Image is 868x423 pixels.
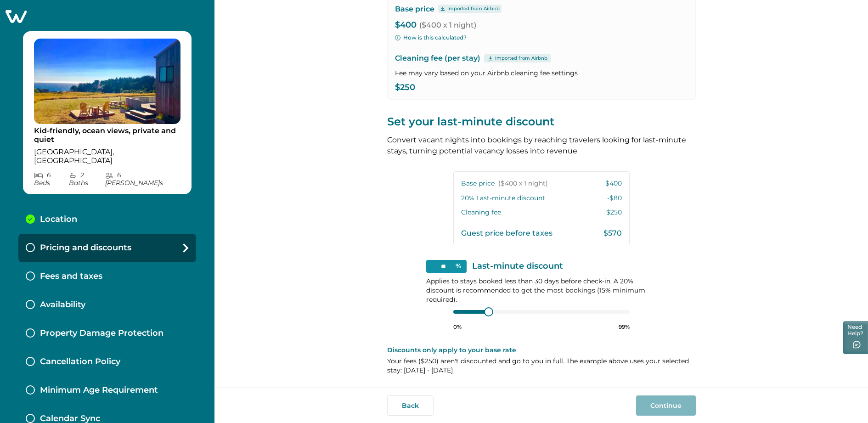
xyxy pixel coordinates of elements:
p: 2 Bath s [69,171,105,187]
button: Back [387,395,434,416]
p: Set your last-minute discount [387,114,696,129]
p: Applies to stays booked less than 30 days before check-in. A 20% discount is recommended to get t... [426,276,657,304]
p: $570 [603,229,622,238]
p: Last-minute discount [472,262,563,271]
p: 6 Bed s [34,171,69,187]
p: Pricing and discounts [40,243,131,253]
p: Location [40,214,77,225]
p: Minimum Age Requirement [40,385,158,395]
p: Availability [40,300,85,310]
img: propertyImage_Kid-friendly, ocean views, private and quiet [34,39,180,124]
p: $400 [395,21,688,30]
p: [GEOGRAPHIC_DATA], [GEOGRAPHIC_DATA] [34,147,180,165]
p: 0% [453,323,462,331]
p: Cleaning fee [461,208,501,217]
p: Guest price before taxes [461,229,552,238]
p: $400 [605,179,622,188]
p: Base price [395,5,434,14]
p: Imported from Airbnb [495,55,547,62]
p: Base price [461,179,548,188]
p: Fee may vary based on your Airbnb cleaning fee settings [395,68,688,78]
p: Your fees ( $250 ) aren't discounted and go to you in full. The example above uses your selected ... [387,356,696,375]
button: How is this calculated? [395,34,467,42]
p: 6 [PERSON_NAME] s [105,171,180,187]
p: Cancellation Policy [40,357,120,367]
p: Property Damage Protection [40,328,163,338]
p: Cleaning fee (per stay) [395,53,688,64]
p: 99% [619,323,630,331]
p: 20 % Last-minute discount [461,194,545,203]
p: -$80 [607,194,622,203]
p: Convert vacant nights into bookings by reaching travelers looking for last-minute stays, turning ... [387,135,696,157]
span: ($400 x 1 night) [498,179,548,188]
p: $250 [395,83,688,92]
p: Fees and taxes [40,271,102,282]
p: $250 [606,208,622,217]
p: Imported from Airbnb [447,5,500,12]
p: Discounts only apply to your base rate [387,345,696,355]
button: Continue [636,395,696,416]
span: ($400 x 1 night) [419,21,476,29]
p: Kid-friendly, ocean views, private and quiet [34,126,180,144]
